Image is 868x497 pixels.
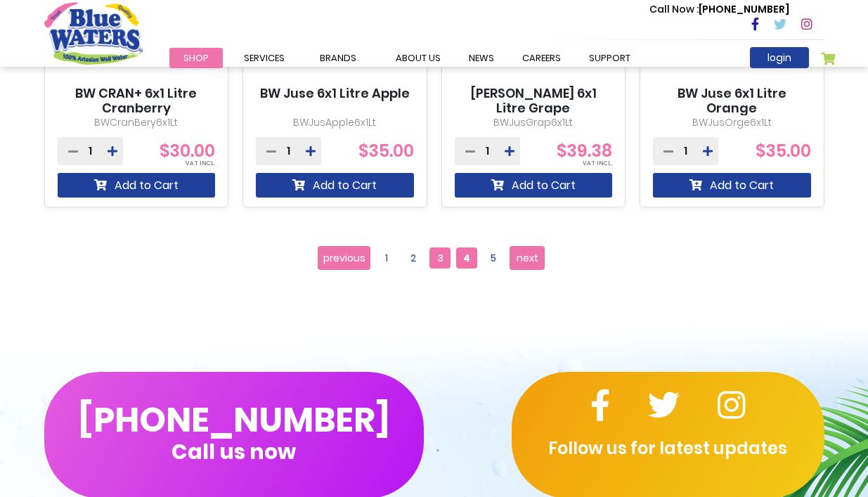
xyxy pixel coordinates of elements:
a: about us [382,48,455,68]
button: Add to Cart [58,173,216,198]
a: careers [508,48,575,68]
a: BW Juse 6x1 Litre Orange [653,86,811,116]
span: Call Now : [649,2,699,16]
a: 1 [376,247,397,269]
span: Shop [183,51,209,65]
span: Call us now [171,448,296,456]
a: BW CRAN+ 6x1 Litre Cranberry [58,86,216,116]
p: BWJusGrap6x1Lt [455,115,613,130]
span: previous [323,247,365,269]
span: $30.00 [160,139,215,162]
button: Add to Cart [455,173,613,198]
p: BWJusApple6x1Lt [256,115,414,130]
p: BWCranBery6x1Lt [58,115,216,130]
a: 5 [483,247,504,269]
span: Brands [320,51,356,65]
a: News [455,48,508,68]
a: 3 [429,247,451,269]
button: Add to Cart [653,173,811,198]
a: support [575,48,644,68]
a: store logo [44,2,143,64]
a: [PERSON_NAME] 6x1 Litre Grape [455,86,613,116]
span: $35.00 [756,139,811,162]
a: 2 [403,247,424,269]
span: $35.00 [358,139,414,162]
span: Services [244,51,285,65]
p: Follow us for latest updates [512,436,824,461]
span: next [517,247,538,269]
a: BW Juse 6x1 Litre Apple [260,86,410,101]
button: Add to Cart [256,173,414,198]
a: login [750,47,809,68]
p: BWJusOrge6x1Lt [653,115,811,130]
p: [PHONE_NUMBER] [649,2,789,17]
a: next [510,246,545,270]
span: 4 [456,247,477,269]
a: previous [318,246,370,270]
span: $39.38 [557,139,612,162]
